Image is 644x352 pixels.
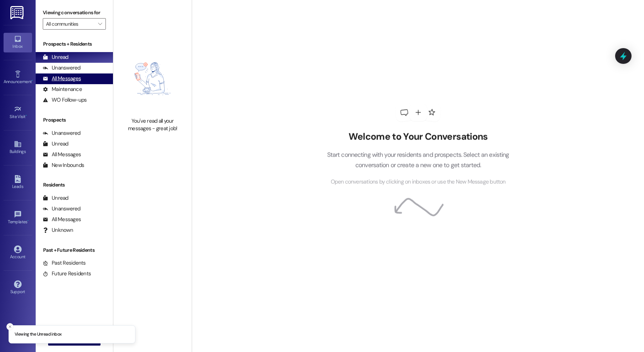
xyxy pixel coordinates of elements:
[43,96,87,104] div: WO Follow-ups
[43,86,82,93] div: Maintenance
[43,226,73,234] div: Unknown
[43,205,81,213] div: Unanswered
[27,218,29,223] span: •
[4,243,32,262] a: Account
[4,33,32,52] a: Inbox
[36,181,113,189] div: Residents
[43,140,68,148] div: Unread
[316,150,520,170] p: Start connecting with your residents and prospects. Select an existing conversation or create a n...
[43,64,81,72] div: Unanswered
[32,78,33,83] span: •
[36,116,113,124] div: Prospects
[43,7,106,18] label: Viewing conversations for
[6,323,14,330] button: Close toast
[43,270,91,277] div: Future Residents
[26,113,27,118] span: •
[43,129,81,137] div: Unanswered
[43,194,68,202] div: Unread
[43,75,81,82] div: All Messages
[316,131,520,142] h2: Welcome to Your Conversations
[121,44,184,114] img: empty-state
[4,173,32,192] a: Leads
[4,278,32,297] a: Support
[43,151,81,158] div: All Messages
[4,138,32,157] a: Buildings
[43,216,81,223] div: All Messages
[4,208,32,228] a: Templates •
[36,40,113,48] div: Prospects + Residents
[4,103,32,122] a: Site Visit •
[36,246,113,254] div: Past + Future Residents
[43,162,84,169] div: New Inbounds
[98,21,102,27] i: 
[15,331,61,338] p: Viewing the Unread inbox
[331,178,506,186] span: Open conversations by clicking on inboxes or use the New Message button
[121,117,184,133] div: You've read all your messages - great job!
[10,6,25,19] img: ResiDesk Logo
[43,53,68,61] div: Unread
[43,259,86,267] div: Past Residents
[46,18,94,30] input: All communities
